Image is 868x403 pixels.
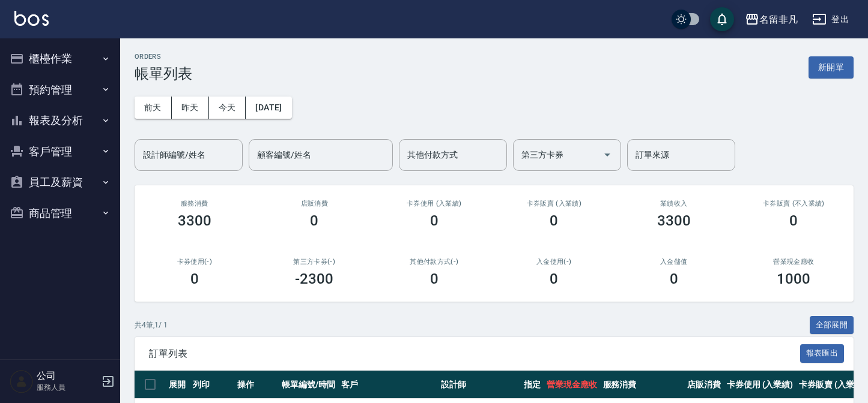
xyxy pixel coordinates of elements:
[724,371,797,399] th: 卡券使用 (入業績)
[521,371,544,399] th: 指定
[5,105,115,136] button: 報表及分析
[269,258,360,266] h2: 第三方卡券(-)
[246,97,291,119] button: [DATE]
[5,136,115,167] button: 客戶管理
[5,74,115,106] button: 預約管理
[600,371,684,399] th: 服務消費
[740,7,803,32] button: 名留非凡
[5,43,115,74] button: 櫃檯作業
[135,320,168,330] p: 共 4 筆, 1 / 1
[748,200,840,207] h2: 卡券販賣 (不入業績)
[684,371,724,399] th: 店販消費
[509,200,600,207] h2: 卡券販賣 (入業績)
[800,347,845,359] a: 報表匯出
[430,270,439,287] h3: 0
[809,56,854,79] button: 新開單
[710,7,734,31] button: save
[310,212,318,229] h3: 0
[14,11,49,26] img: Logo
[166,371,190,399] th: 展開
[5,167,115,198] button: 員工及薪資
[149,258,240,266] h2: 卡券使用(-)
[37,382,98,393] p: 服務人員
[209,97,246,119] button: 今天
[759,12,798,27] div: 名留非凡
[389,200,480,207] h2: 卡券使用 (入業績)
[657,212,691,229] h3: 3300
[509,258,600,266] h2: 入金使用(-)
[544,371,600,399] th: 營業現金應收
[190,371,234,399] th: 列印
[628,200,720,207] h2: 業績收入
[5,198,115,229] button: 商品管理
[628,258,720,266] h2: 入金儲值
[748,258,840,266] h2: 營業現金應收
[338,371,438,399] th: 客戶
[172,97,209,119] button: 昨天
[295,270,333,287] h3: -2300
[135,53,192,61] h2: ORDERS
[149,200,240,207] h3: 服務消費
[279,371,338,399] th: 帳單編號/時間
[10,369,34,393] img: Person
[800,344,845,363] button: 報表匯出
[178,212,211,229] h3: 3300
[430,212,439,229] h3: 0
[135,97,172,119] button: 前天
[234,371,279,399] th: 操作
[598,145,617,164] button: Open
[789,212,798,229] h3: 0
[670,270,678,287] h3: 0
[269,200,360,207] h2: 店販消費
[149,348,800,360] span: 訂單列表
[809,61,854,73] a: 新開單
[810,316,854,335] button: 全部展開
[550,270,558,287] h3: 0
[37,370,98,382] h5: 公司
[190,270,199,287] h3: 0
[550,212,558,229] h3: 0
[777,270,810,287] h3: 1000
[135,65,192,82] h3: 帳單列表
[807,8,854,31] button: 登出
[389,258,480,266] h2: 其他付款方式(-)
[438,371,521,399] th: 設計師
